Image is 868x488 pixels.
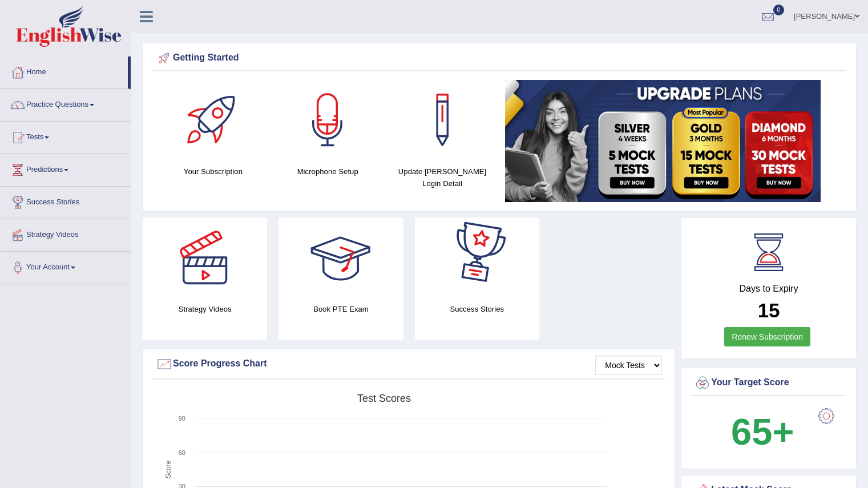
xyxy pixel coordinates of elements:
[1,219,131,248] a: Strategy Videos
[1,187,131,215] a: Success Stories
[143,303,267,315] h4: Strategy Videos
[1,154,131,183] a: Predictions
[278,303,403,315] h4: Book PTE Exam
[156,50,843,67] div: Getting Started
[1,122,131,150] a: Tests
[162,166,265,178] h4: Your Subscription
[724,327,810,346] a: Renew Subscription
[758,299,780,321] b: 15
[694,374,843,392] div: Your Target Score
[1,252,131,280] a: Your Account
[694,284,843,294] h4: Days to Expiry
[391,166,494,189] h4: Update [PERSON_NAME] Login Detail
[156,356,662,373] div: Score Progress Chart
[773,5,785,15] span: 0
[357,393,411,404] tspan: Test scores
[505,80,821,202] img: small5.jpg
[179,415,185,422] text: 90
[415,303,539,315] h4: Success Stories
[1,57,128,85] a: Home
[731,411,794,453] b: 65+
[276,166,380,178] h4: Microphone Setup
[164,461,172,479] tspan: Score
[1,89,131,118] a: Practice Questions
[179,449,185,456] text: 60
